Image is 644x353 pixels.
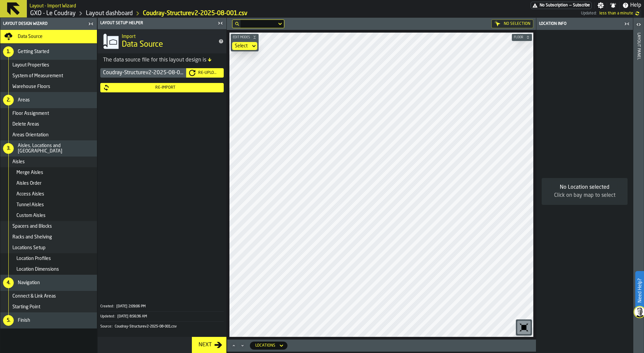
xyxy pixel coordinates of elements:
li: menu Custom Aisles [0,210,97,221]
button: button- [231,34,259,41]
a: link-to-/wh/i/efd9e906-5eb9-41af-aac9-d3e075764b8d/import/layout/9c3522fd-44ac-4aa2-8db5-b2fded98... [143,10,248,17]
li: menu Tunnel Aisles [0,200,97,210]
button: button-Re-Import [100,83,224,92]
svg: Reset zoom and position [519,322,529,333]
div: DropdownMenuValue-locations [255,343,275,348]
li: menu Areas [0,92,97,108]
span: Data Source [122,39,163,50]
span: Layout Properties [12,62,49,68]
li: menu Navigation [0,275,97,291]
button: Created:[DATE] 2:09:06 PM [100,302,224,311]
a: link-to-/wh/i/efd9e906-5eb9-41af-aac9-d3e075764b8d/pricing/ [531,2,592,9]
div: title-Data Source [98,29,226,53]
label: button-toggle-Close me [622,20,632,28]
div: Created [100,304,116,309]
div: button-toolbar-undefined [516,319,532,336]
div: 5. [3,315,14,326]
span: Spacers and Blocks [12,224,52,229]
span: Aisles [12,159,25,165]
li: menu Aisles Order [0,178,97,189]
div: No Location selected [547,183,622,191]
div: Re-Import [110,85,221,90]
span: Location Profiles [16,256,51,261]
li: menu Aisles [0,157,97,167]
li: menu Location Dimensions [0,264,97,275]
span: No Subscription [540,3,568,8]
div: Coudray-Structurev2-2025-08-001.csv [100,68,186,78]
nav: Breadcrumb [30,9,305,17]
h2: Sub Title [30,2,76,9]
li: menu Merge Aisles [0,167,97,178]
li: menu Locations Setup [0,242,97,253]
label: Need Help? [636,272,643,309]
li: menu System of Measurement [0,71,97,81]
span: Getting Started [18,49,49,54]
span: Access Aisles [16,191,44,197]
span: Locations Setup [12,245,46,251]
span: Starting Point [12,304,40,310]
span: Floor [513,36,525,39]
label: button-toggle-Help [620,1,644,9]
header: Layout Setup Helper [98,18,226,29]
a: link-to-/wh/i/efd9e906-5eb9-41af-aac9-d3e075764b8d [30,10,76,17]
span: Aisles Order [16,181,42,186]
span: Subscribe [573,3,590,8]
span: 8/11/2025, 10:12:01 AM [599,11,633,16]
li: menu Access Aisles [0,189,97,200]
label: button-toggle-Open [634,19,643,31]
span: : [114,314,115,319]
span: Data Source [18,34,43,39]
div: Next [196,341,214,349]
span: Navigation [18,280,40,285]
span: : [112,324,112,329]
span: Updated: [581,11,597,16]
div: DropdownMenuValue-none [235,43,248,49]
li: menu Warehouse Floors [0,81,97,92]
li: menu Data Source [0,30,97,44]
div: Updated [100,314,117,319]
span: [DATE] 8:56:36 AM [117,314,147,319]
span: Help [630,1,641,9]
button: button- [512,34,532,41]
li: menu Spacers and Blocks [0,221,97,232]
span: Areas Orientation [12,132,49,138]
li: menu Getting Started [0,44,97,60]
button: Minimize [238,342,247,349]
button: button-Re-Upload [186,68,224,78]
div: Layout Setup Helper [99,21,216,26]
span: Aisles, Locations and [GEOGRAPHIC_DATA] [18,143,94,154]
span: System of Measurement [12,73,63,79]
span: Custom Aisles [16,213,46,218]
li: menu Aisles, Locations and Bays [0,140,97,157]
label: button-toggle-Settings [595,2,607,9]
div: Source [100,324,114,329]
span: Delete Areas [12,122,39,127]
span: Finish [18,318,30,323]
span: Warehouse Floors [12,84,50,89]
div: DropdownMenuValue-locations [250,342,287,350]
label: button-toggle-Close me [216,19,225,27]
label: button-toggle-Close me [86,20,96,28]
span: Floor Assignment [12,111,49,116]
div: 2. [3,95,14,105]
li: menu Delete Areas [0,119,97,130]
header: Layout panel [633,18,644,353]
div: Click on bay map to select [547,191,622,200]
div: Layout Design Wizard [2,21,86,26]
span: Merge Aisles [16,170,43,175]
li: menu Areas Orientation [0,130,97,140]
button: Source:Coudray-Structurev2-2025-08-001.csv [100,322,224,332]
span: Tunnel Aisles [16,202,44,208]
div: 1. [3,46,14,57]
span: Racks and Shelving [12,234,52,240]
div: Re-Upload [196,71,221,75]
h2: Sub Title [122,33,213,39]
li: menu Location Profiles [0,253,97,264]
header: Layout Design Wizard [0,18,97,30]
span: [DATE] 2:09:06 PM [116,304,146,309]
a: link-to-/wh/i/efd9e906-5eb9-41af-aac9-d3e075764b8d/designer [86,10,133,17]
div: 4. [3,277,14,288]
button: Maximize [230,342,238,349]
div: DropdownMenuValue-none [232,42,257,50]
div: KeyValueItem-Source [100,321,224,332]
